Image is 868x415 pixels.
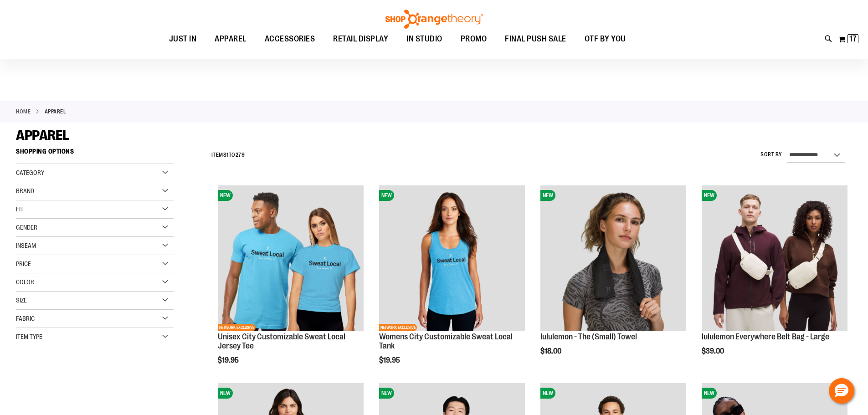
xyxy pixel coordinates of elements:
[452,29,496,50] a: PROMO
[829,378,854,404] button: Hello, have a question? Let’s chat.
[540,185,686,331] img: lululemon - The (Small) Towel
[379,185,525,333] a: City Customizable Perfect Racerback TankNEWNETWORK EXCLUSIVE
[226,152,229,158] span: 1
[218,332,345,350] a: Unisex City Customizable Sweat Local Jersey Tee
[169,29,197,49] span: JUST IN
[218,388,233,399] span: NEW
[702,332,829,341] a: lululemon Everywhere Belt Bag - Large
[16,205,24,213] span: Fit
[702,185,847,331] img: lululemon Everywhere Belt Bag - Large
[16,108,31,116] a: Home
[697,181,852,379] div: product
[218,356,240,364] span: $19.95
[379,356,401,364] span: $19.95
[505,29,566,49] span: FINAL PUSH SALE
[702,185,847,333] a: lululemon Everywhere Belt Bag - LargeNEW
[16,169,44,176] span: Category
[218,185,364,331] img: Unisex City Customizable Fine Jersey Tee
[406,29,442,49] span: IN STUDIO
[205,29,256,49] a: APPAREL
[16,242,36,249] span: Inseam
[384,10,484,29] img: Shop Orangetheory
[536,181,691,379] div: product
[160,29,206,50] a: JUST IN
[218,324,256,331] span: NETWORK EXCLUSIVE
[265,29,315,49] span: ACCESSORIES
[215,29,247,49] span: APPAREL
[236,152,245,158] span: 279
[379,332,513,350] a: Womens City Customizable Sweat Local Tank
[16,128,69,143] span: APPAREL
[218,190,233,201] span: NEW
[702,347,725,355] span: $39.00
[379,190,394,201] span: NEW
[211,148,245,162] h2: Items to
[702,388,717,399] span: NEW
[16,224,37,231] span: Gender
[16,278,34,286] span: Color
[585,29,626,49] span: OTF BY YOU
[16,143,174,164] strong: Shopping Options
[540,190,555,201] span: NEW
[849,34,857,43] span: 17
[702,190,717,201] span: NEW
[379,324,417,331] span: NETWORK EXCLUSIVE
[540,185,686,333] a: lululemon - The (Small) TowelNEW
[375,181,529,387] div: product
[575,29,635,50] a: OTF BY YOU
[324,29,397,50] a: RETAIL DISPLAY
[333,29,388,49] span: RETAIL DISPLAY
[218,185,364,333] a: Unisex City Customizable Fine Jersey TeeNEWNETWORK EXCLUSIVE
[16,260,31,267] span: Price
[16,187,34,195] span: Brand
[540,347,563,355] span: $18.00
[256,29,324,50] a: ACCESSORIES
[379,185,525,331] img: City Customizable Perfect Racerback Tank
[496,29,575,50] a: FINAL PUSH SALE
[16,333,42,340] span: Item Type
[540,388,555,399] span: NEW
[461,29,487,49] span: PROMO
[45,108,67,116] strong: APPAREL
[213,181,368,387] div: product
[540,332,637,341] a: lululemon - The (Small) Towel
[379,388,394,399] span: NEW
[16,297,27,304] span: Size
[16,315,35,322] span: Fabric
[760,151,782,159] label: Sort By
[397,29,452,50] a: IN STUDIO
